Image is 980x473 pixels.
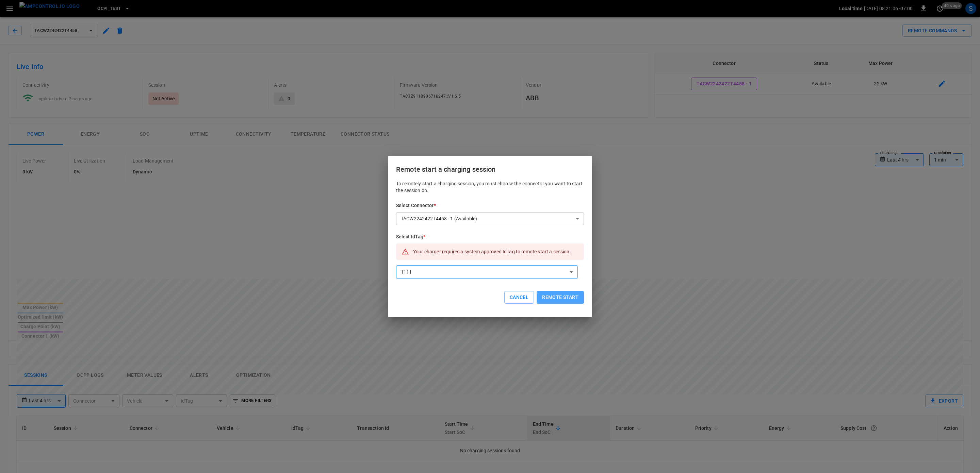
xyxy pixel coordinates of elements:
div: 1111 [396,266,578,278]
div: Your charger requires a system approved IdTag to remote start a session. [413,246,571,258]
div: TACW2242422T4458 - 1 (Available) [396,212,584,225]
h6: Select IdTag [396,233,584,241]
button: Remote start [537,291,584,304]
h6: Select Connector [396,202,584,209]
p: To remotely start a charging session, you must choose the connector you want to start the session... [396,180,584,194]
button: Cancel [504,291,534,304]
h6: Remote start a charging session [396,164,584,175]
